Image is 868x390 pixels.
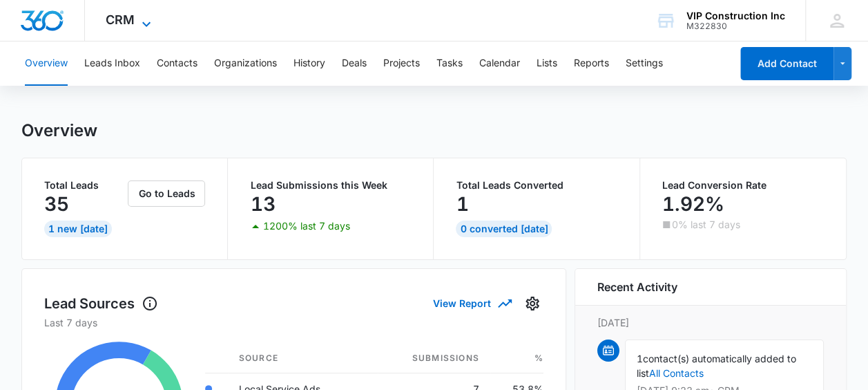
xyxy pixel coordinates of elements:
[490,344,543,373] th: %
[637,353,796,379] span: contact(s) automatically added to list
[44,180,125,190] p: Total Leads
[740,47,833,80] button: Add Contact
[597,279,677,295] h6: Recent Activity
[662,193,724,215] p: 1.92%
[44,293,158,314] h1: Lead Sources
[44,221,112,237] div: 1 New [DATE]
[537,41,557,86] button: Lists
[672,220,740,230] p: 0% last 7 days
[597,315,824,330] p: [DATE]
[262,221,349,231] p: 1200% last 7 days
[686,10,785,21] div: account name
[342,41,367,86] button: Deals
[106,12,135,27] span: CRM
[21,120,97,141] h1: Overview
[649,367,704,379] a: All Contacts
[436,41,463,86] button: Tasks
[479,41,520,86] button: Calendar
[25,41,68,86] button: Overview
[456,221,552,237] div: 0 Converted [DATE]
[433,291,510,315] button: View Report
[214,41,277,86] button: Organizations
[456,193,468,215] p: 1
[128,187,205,199] a: Go to Leads
[383,41,420,86] button: Projects
[662,180,824,190] p: Lead Conversion Rate
[157,41,197,86] button: Contacts
[637,353,643,364] span: 1
[128,180,205,207] button: Go to Leads
[293,41,325,86] button: History
[521,292,543,315] button: Settings
[44,315,543,330] p: Last 7 days
[456,180,617,190] p: Total Leads Converted
[574,41,609,86] button: Reports
[84,41,140,86] button: Leads Inbox
[44,193,69,215] p: 35
[250,193,275,215] p: 13
[228,344,378,373] th: Source
[686,21,785,31] div: account id
[626,41,663,86] button: Settings
[250,180,411,190] p: Lead Submissions this Week
[378,344,490,373] th: Submissions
